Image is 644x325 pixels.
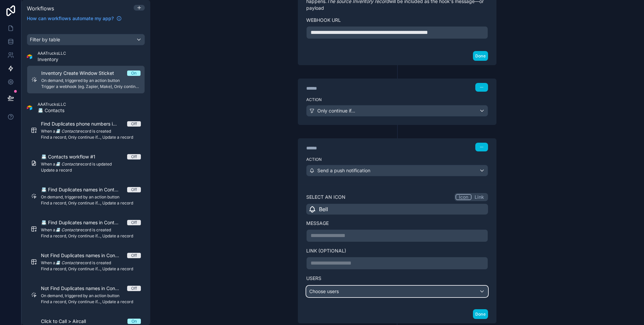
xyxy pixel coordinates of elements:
span: How can workflows automate my app? [27,15,114,22]
label: Select an icon [306,194,345,200]
span: Send a push notification [317,167,370,174]
label: Message [306,220,488,227]
button: Link [472,194,487,200]
label: Users [306,275,488,282]
button: Icon [455,194,472,200]
span: Workflows [27,5,54,12]
label: Action [306,157,488,162]
label: Link (optional) [306,247,488,254]
div: Choose users [307,286,488,297]
span: Bell [319,205,328,213]
button: Send a push notification [306,165,488,176]
a: How can workflows automate my app? [24,15,124,22]
button: Only continue if... [306,105,488,117]
label: Action [306,97,488,102]
label: Webhook url [306,17,488,24]
span: Only continue if... [317,107,355,114]
button: Done [473,51,488,61]
button: Choose users [306,286,488,297]
button: Done [473,309,488,319]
